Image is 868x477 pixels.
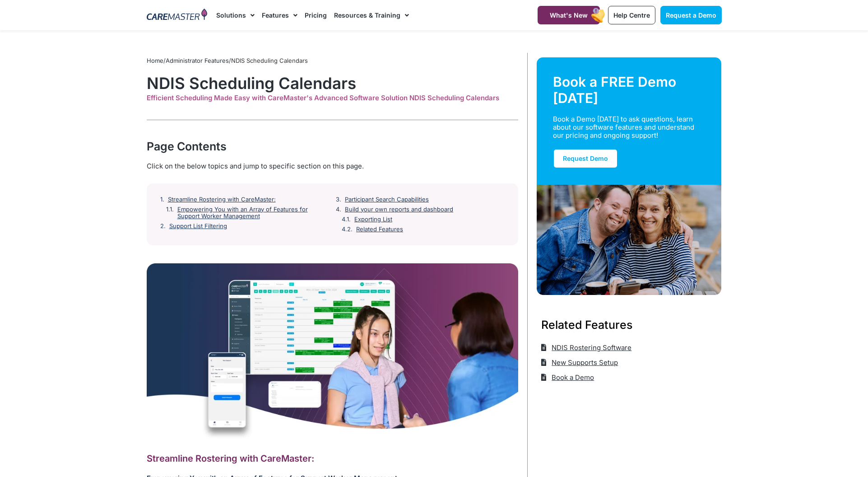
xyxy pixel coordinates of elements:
[166,57,229,64] a: Administrator Features
[147,94,518,102] div: Efficient Scheduling Made Easy with CareMaster's Advanced Software Solution NDIS Scheduling Calen...
[666,11,716,19] span: Request a Demo
[354,216,392,223] a: Exporting List
[147,74,518,93] h1: NDIS Scheduling Calendars
[231,57,308,64] span: NDIS Scheduling Calendars
[549,370,594,385] span: Book a Demo
[549,340,631,355] span: NDIS Rostering Software
[177,206,329,220] a: Empowering You with an Array of Features for Support Worker Management
[550,11,588,19] span: What's New
[549,355,618,370] span: New Supports Setup
[147,57,163,64] a: Home
[541,370,594,385] a: Book a Demo
[541,317,717,333] h3: Related Features
[345,196,429,203] a: Participant Search Capabilities
[563,154,608,162] span: Request Demo
[538,6,600,24] a: What's New
[537,185,722,295] img: Support Worker and NDIS Participant out for a coffee.
[553,149,618,168] a: Request Demo
[147,57,308,64] span: / /
[553,115,695,140] div: Book a Demo [DATE] to ask questions, learn about our software features and understand our pricing...
[168,196,276,203] a: Streamline Rostering with CareMaster:
[608,6,655,24] a: Help Centre
[345,206,453,213] a: Build your own reports and dashboard
[613,11,650,19] span: Help Centre
[147,138,518,154] div: Page Contents
[541,340,632,355] a: NDIS Rostering Software
[660,6,722,24] a: Request a Demo
[356,226,403,233] a: Related Features
[553,74,706,106] div: Book a FREE Demo [DATE]
[147,9,208,22] img: CareMaster Logo
[147,453,518,464] h2: Streamline Rostering with CareMaster:
[541,355,618,370] a: New Supports Setup
[147,161,518,171] div: Click on the below topics and jump to specific section on this page.
[169,223,227,230] a: Support List Filtering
